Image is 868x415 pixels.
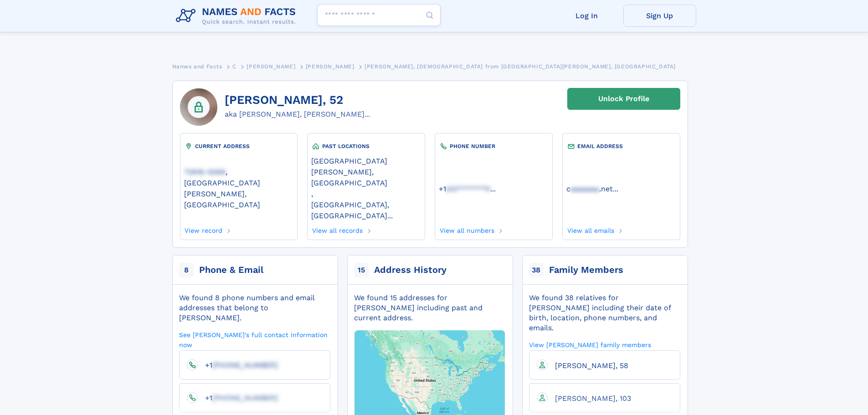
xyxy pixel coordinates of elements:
img: Logo Names and Facts [172,4,303,28]
a: [GEOGRAPHIC_DATA][PERSON_NAME], [GEOGRAPHIC_DATA] [311,156,421,187]
a: ... [439,184,548,193]
a: caaaaaaa.net [566,184,613,193]
div: Phone & Email [199,264,263,277]
span: [PERSON_NAME], [DEMOGRAPHIC_DATA] from [GEOGRAPHIC_DATA][PERSON_NAME], [GEOGRAPHIC_DATA] [365,63,676,70]
span: [PERSON_NAME] [306,63,354,70]
a: Names and Facts [172,61,222,72]
a: Log In [550,5,623,27]
a: View all emails [566,224,614,234]
a: View [PERSON_NAME] family members [529,340,651,349]
a: +1[PHONE_NUMBER] [198,360,278,369]
span: [PHONE_NUMBER] [212,361,278,369]
a: [PERSON_NAME] [247,61,295,72]
a: Sign Up [623,5,696,27]
a: [PERSON_NAME], 58 [548,361,628,369]
a: See [PERSON_NAME]'s full contact information now [179,330,330,349]
span: [PERSON_NAME] [247,63,295,70]
a: View all numbers [439,224,494,234]
span: [PHONE_NUMBER] [212,394,278,402]
a: [PERSON_NAME] [306,61,354,72]
a: View record [184,224,223,234]
div: We found 15 addresses for [PERSON_NAME] including past and current address. [354,293,505,323]
a: [GEOGRAPHIC_DATA], [GEOGRAPHIC_DATA]... [311,200,421,220]
a: +1[PHONE_NUMBER] [198,393,278,402]
span: 8 [179,263,194,277]
div: Unlock Profile [598,88,649,109]
div: Family Members [549,264,623,277]
h1: [PERSON_NAME], 52 [225,93,370,107]
div: Address History [374,264,447,277]
a: Unlock Profile [567,88,680,110]
a: 72916-5068, [GEOGRAPHIC_DATA][PERSON_NAME], [GEOGRAPHIC_DATA] [184,167,293,209]
a: C [232,61,236,72]
a: [PERSON_NAME], 103 [548,394,631,402]
div: We found 8 phone numbers and email addresses that belong to [PERSON_NAME]. [179,293,330,323]
span: [PERSON_NAME], 103 [555,394,631,403]
div: EMAIL ADDRESS [566,142,676,151]
span: 15 [354,263,369,277]
div: PHONE NUMBER [439,142,548,151]
input: search input [317,4,441,26]
div: We found 38 relatives for [PERSON_NAME] including their date of birth, location, phone numbers, a... [529,293,680,333]
span: 72916-5068 [184,168,226,176]
span: C [232,63,236,70]
div: aka [PERSON_NAME], [PERSON_NAME]... [225,109,370,120]
button: Search Button [419,4,441,26]
div: PAST LOCATIONS [311,142,421,151]
span: [PERSON_NAME], 58 [555,361,628,370]
span: 38 [529,263,544,277]
span: aaaaaaa [570,184,599,193]
div: CURRENT ADDRESS [184,142,293,151]
div: , [311,151,421,224]
a: View all records [311,224,363,234]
